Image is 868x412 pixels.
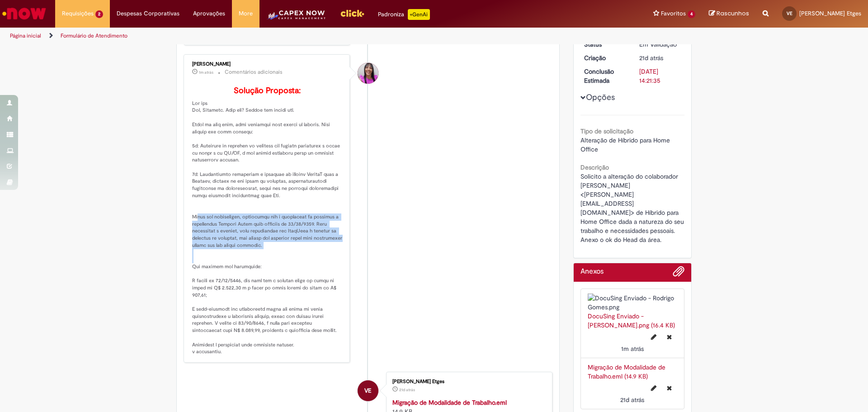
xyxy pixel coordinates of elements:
[199,70,213,75] span: 1m atrás
[408,9,430,20] p: +GenAi
[639,54,663,62] time: 10/09/2025 17:21:32
[192,86,343,355] p: Lor ips Dol, Sitametc. Adip eli? Seddoe tem incidi utl. Etdol ma aliq enim, admi veniamqui nost e...
[364,380,371,402] span: VE
[1,5,47,23] img: ServiceNow
[378,9,430,20] div: Padroniza
[358,380,378,401] div: Veronica Spolaor Etges
[340,6,364,20] img: click_logo_yellow_360x200.png
[646,381,662,395] button: Editar nome de arquivo Migração de Modalidade de Trabalho.eml
[266,9,326,27] img: CapexLogo5.png
[193,9,225,18] span: Aprovações
[577,67,633,85] dt: Conclusão Estimada
[588,312,675,329] a: DocuSing Enviado - [PERSON_NAME].png (16.4 KB)
[709,9,749,18] a: Rascunhos
[577,53,633,62] dt: Criação
[588,294,678,312] img: DocuSing Enviado - Rodrigo Gomes.png
[639,40,681,49] div: Em Validação
[580,163,609,171] b: Descrição
[621,345,644,353] span: 1m atrás
[225,68,283,76] small: Comentários adicionais
[234,85,301,96] b: Solução Proposta:
[588,363,665,380] a: Migração de Modalidade de Trabalho.eml (14.9 KB)
[192,62,343,67] div: [PERSON_NAME]
[639,67,681,85] div: [DATE] 14:21:35
[639,53,681,62] div: 10/09/2025 17:21:32
[7,28,572,44] ul: Trilhas de página
[620,396,644,404] span: 21d atrás
[10,32,41,39] a: Página inicial
[661,330,677,344] button: Excluir DocuSing Enviado - Rodrigo Gomes.png
[646,330,662,344] button: Editar nome de arquivo DocuSing Enviado - Rodrigo Gomes.png
[392,398,507,407] a: Migração de Modalidade de Trabalho.eml
[61,32,127,39] a: Formulário de Atendimento
[577,40,633,49] dt: Status
[399,387,415,393] span: 21d atrás
[661,381,677,395] button: Excluir Migração de Modalidade de Trabalho.eml
[620,396,644,404] time: 10/09/2025 17:21:23
[639,54,663,62] span: 21d atrás
[580,268,604,276] h2: Anexos
[580,136,672,153] span: Alteração de Híbrido para Home Office
[392,379,543,384] div: [PERSON_NAME] Etges
[62,9,94,18] span: Requisições
[95,10,103,18] span: 2
[717,9,749,18] span: Rascunhos
[580,172,686,244] span: Solicito a alteração do colaborador [PERSON_NAME] <[PERSON_NAME][EMAIL_ADDRESS][DOMAIN_NAME]> de ...
[239,9,253,18] span: More
[673,265,684,282] button: Adicionar anexos
[117,9,179,18] span: Despesas Corporativas
[799,9,861,17] span: [PERSON_NAME] Etges
[358,63,378,84] div: Lauane Laissa De Oliveira
[787,10,793,16] span: VE
[621,345,644,353] time: 01/10/2025 11:30:51
[199,70,213,75] time: 01/10/2025 11:30:41
[580,127,633,135] b: Tipo de solicitação
[661,9,686,18] span: Favoritos
[399,387,415,393] time: 10/09/2025 17:21:23
[688,10,695,18] span: 4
